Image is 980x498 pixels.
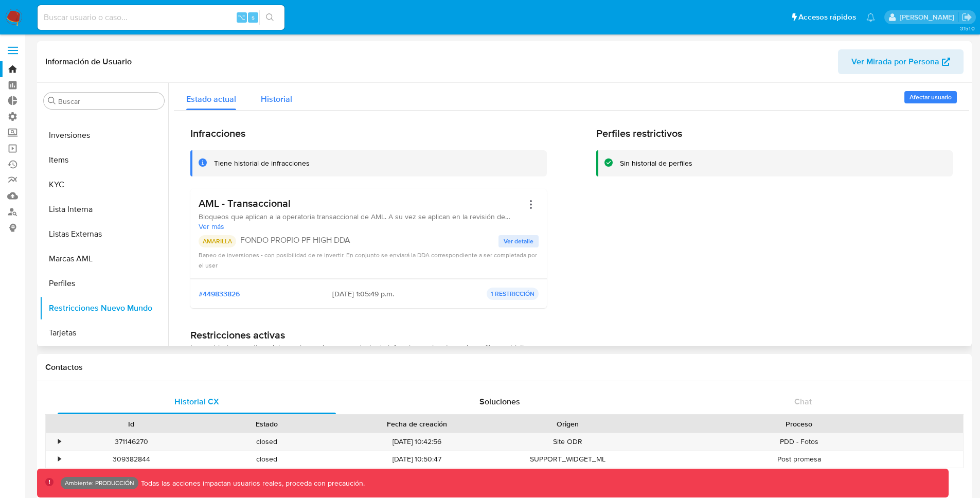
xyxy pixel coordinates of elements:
[40,296,168,321] button: Restricciones Nuevo Mundo
[507,419,628,429] div: Origen
[635,433,963,450] div: PDD - Fotos
[794,396,812,407] span: Chat
[40,148,168,172] button: Items
[40,321,168,345] button: Tarjetas
[342,419,493,429] div: Fecha de creación
[38,11,284,24] input: Buscar usuario o caso...
[64,451,199,468] div: 309382844
[635,451,963,468] div: Post promesa
[40,123,168,148] button: Inversiones
[174,396,219,407] span: Historial CX
[40,197,168,222] button: Lista Interna
[500,433,635,450] div: Site ODR
[479,396,520,407] span: Soluciones
[45,362,964,372] h1: Contactos
[40,271,168,296] button: Perfiles
[58,454,61,464] div: •
[65,481,134,485] p: Ambiente: PRODUCCIÓN
[838,49,964,74] button: Ver Mirada por Persona
[71,419,192,429] div: Id
[45,57,132,67] h1: Información de Usuario
[40,246,168,271] button: Marcas AML
[851,49,939,74] span: Ver Mirada por Persona
[206,419,327,429] div: Estado
[900,12,958,22] p: ramiro.carbonell@mercadolibre.com.co
[64,433,199,450] div: 371146270
[334,433,500,450] div: [DATE] 10:42:56
[961,12,972,23] a: Salir
[199,451,334,468] div: closed
[500,451,635,468] div: SUPPORT_WIDGET_ML
[199,433,334,450] div: closed
[48,97,56,105] button: Buscar
[866,13,875,22] a: Notificaciones
[40,172,168,197] button: KYC
[334,451,500,468] div: [DATE] 10:50:47
[58,97,160,106] input: Buscar
[798,12,856,23] span: Accesos rápidos
[40,222,168,246] button: Listas Externas
[259,10,280,25] button: search-icon
[643,419,956,429] div: Proceso
[252,12,255,22] span: s
[238,12,245,22] span: ⌥
[138,478,365,488] p: Todas las acciones impactan usuarios reales, proceda con precaución.
[58,437,61,447] div: •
